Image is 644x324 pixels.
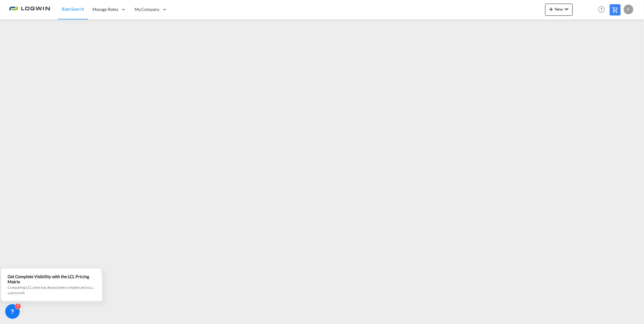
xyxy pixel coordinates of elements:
span: My Company [135,6,159,12]
md-icon: icon-chevron-down [563,5,570,13]
span: Help [596,4,607,15]
span: Manage Rates [92,6,118,12]
div: F [624,5,633,14]
div: Help [596,4,610,15]
span: Rate Search [62,6,84,12]
button: icon-plus 400-fgNewicon-chevron-down [545,4,573,16]
img: 2761ae10d95411efa20a1f5e0282d2d7.png [9,3,50,16]
span: New [548,7,570,12]
md-icon: icon-plus 400-fg [548,5,555,13]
